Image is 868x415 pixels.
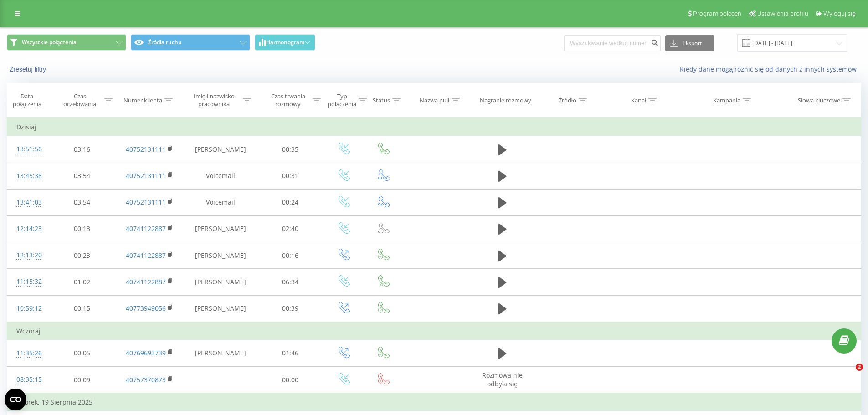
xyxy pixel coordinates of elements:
td: 00:31 [257,163,324,189]
td: 03:54 [49,163,115,189]
td: 00:16 [257,242,324,269]
button: Zresetuj filtry [7,65,51,73]
span: Rozmowa nie odbyła się [482,371,523,388]
td: [PERSON_NAME] [184,242,257,269]
td: 00:35 [257,136,324,163]
button: Eksport [665,35,714,51]
span: Harmonogram [266,39,304,46]
a: 40741122887 [126,224,166,233]
a: 40741122887 [126,251,166,260]
iframe: Intercom live chat [837,364,859,385]
button: Harmonogram [255,34,315,51]
td: Voicemail [184,163,257,189]
a: 40773949056 [126,304,166,313]
button: Wszystkie połączenia [7,34,126,51]
td: [PERSON_NAME] [184,295,257,322]
span: Wyloguj się [823,10,856,17]
a: 40752131111 [126,145,166,154]
td: 01:46 [257,340,324,366]
div: 11:15:32 [16,273,40,291]
div: 12:14:23 [16,220,40,238]
td: 00:39 [257,295,324,322]
div: 12:13:20 [16,246,40,264]
a: 40769693739 [126,348,166,357]
td: 00:09 [49,367,115,394]
a: 40752131111 [126,198,166,206]
td: 00:24 [257,189,324,215]
td: 00:05 [49,340,115,366]
div: Typ połączenia [328,92,356,108]
div: 08:35:15 [16,371,40,389]
td: Wczoraj [7,322,861,340]
td: Voicemail [184,189,257,215]
span: Wszystkie połączenia [22,39,77,46]
div: 13:41:03 [16,194,40,211]
a: 40752131111 [126,171,166,180]
div: Numer klienta [123,97,162,104]
td: 03:16 [49,136,115,163]
div: 10:59:12 [16,300,40,318]
td: 06:34 [257,269,324,295]
td: 01:02 [49,269,115,295]
span: Program poleceń [693,10,741,17]
a: 40741122887 [126,277,166,286]
input: Wyszukiwanie według numeru [564,35,661,51]
div: Nagranie rozmowy [480,97,531,104]
td: 00:13 [49,215,115,242]
td: [PERSON_NAME] [184,136,257,163]
div: 11:35:26 [16,344,40,362]
div: 13:51:56 [16,140,40,158]
td: 00:15 [49,295,115,322]
button: Źródła ruchu [131,34,250,51]
td: 02:40 [257,215,324,242]
div: Imię i nazwisko pracownika [187,92,241,108]
div: Źródło [559,97,576,104]
div: Czas trwania rozmowy [266,92,311,108]
td: Wtorek, 19 Sierpnia 2025 [7,393,861,411]
div: Status [373,97,390,104]
div: 13:45:38 [16,167,40,185]
td: 00:23 [49,242,115,269]
div: Kanał [631,97,646,104]
div: Słowa kluczowe [798,97,840,104]
div: Czas oczekiwania [57,92,103,108]
button: Open CMP widget [5,389,26,410]
td: [PERSON_NAME] [184,215,257,242]
td: [PERSON_NAME] [184,269,257,295]
div: Data połączenia [7,92,47,108]
td: 00:00 [257,367,324,394]
a: Kiedy dane mogą różnić się od danych z innych systemów [680,65,861,73]
td: 03:54 [49,189,115,215]
div: Kampania [713,97,740,104]
span: Ustawienia profilu [757,10,808,17]
div: Nazwa puli [420,97,449,104]
td: [PERSON_NAME] [184,340,257,366]
td: Dzisiaj [7,118,861,136]
span: 2 [856,364,863,371]
a: 40757370873 [126,375,166,384]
